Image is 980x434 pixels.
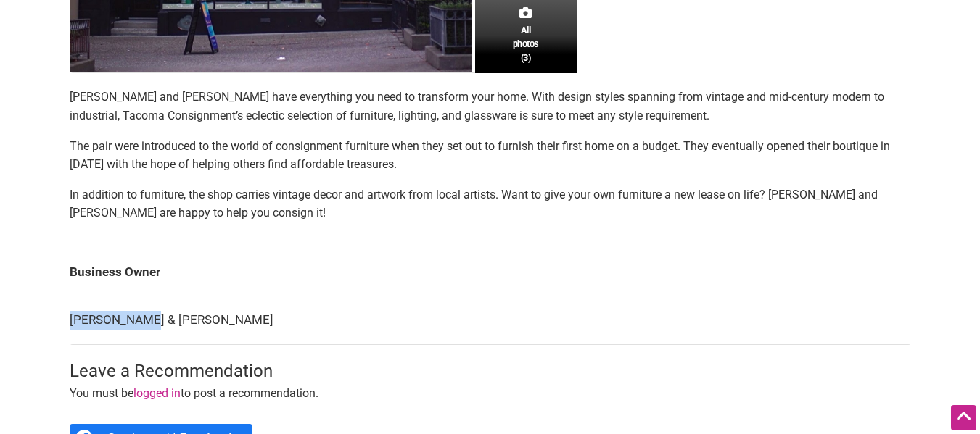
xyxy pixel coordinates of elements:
[133,386,181,400] a: logged in
[6,17,43,28] span: Upgrade
[70,359,911,384] h3: Leave a Recommendation
[513,23,539,64] span: All photos (3)
[70,185,911,222] p: In addition to furniture, the shop carries vintage decor and artwork from local artists. Want to ...
[70,384,911,403] p: You must be to post a recommendation.
[70,296,911,345] td: [PERSON_NAME] & [PERSON_NAME]
[951,405,976,430] div: Scroll Back to Top
[70,137,911,174] p: The pair were introduced to the world of consignment furniture when they set out to furnish their...
[70,88,911,125] p: [PERSON_NAME] and [PERSON_NAME] have everything you need to transform your home. With design styl...
[70,249,911,296] td: Business Owner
